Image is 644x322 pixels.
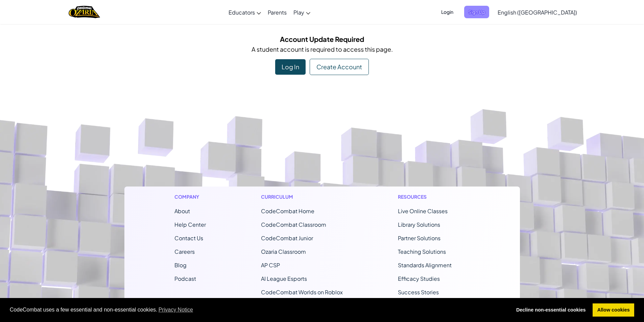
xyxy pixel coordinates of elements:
[398,234,440,242] a: Partner Solutions
[174,221,206,228] a: Help Center
[264,3,290,21] a: Parents
[511,303,590,317] a: deny cookies
[174,262,187,269] a: Blog
[261,207,314,215] span: CodeCombat Home
[261,248,306,255] a: Ozaria Classroom
[398,275,440,282] a: Efficacy Studies
[261,193,343,200] h1: Curriculum
[593,303,634,317] a: allow cookies
[290,3,314,21] a: Play
[174,193,206,200] h1: Company
[398,207,448,215] a: Live Online Classes
[174,207,190,215] a: About
[174,275,196,282] a: Podcast
[275,59,306,75] div: Log In
[69,5,100,19] img: Home
[225,3,264,21] a: Educators
[158,305,194,315] a: learn more about cookies
[398,221,440,228] a: Library Solutions
[498,9,577,16] span: English ([GEOGRAPHIC_DATA])
[437,6,457,18] button: Login
[398,262,452,269] a: Standards Alignment
[174,248,195,255] a: Careers
[261,221,326,228] a: CodeCombat Classroom
[69,5,100,19] a: Ozaria by CodeCombat logo
[261,275,307,282] a: AI League Esports
[129,44,515,54] p: A student account is required to access this page.
[293,9,304,16] span: Play
[261,262,280,269] a: AP CSP
[310,59,369,75] div: Create Account
[129,34,515,44] h5: Account Update Required
[398,193,470,200] h1: Resources
[261,289,343,296] a: CodeCombat Worlds on Roblox
[10,305,506,315] span: CodeCombat uses a few essential and non-essential cookies.
[464,6,489,18] button: Sign Up
[494,3,580,21] a: English ([GEOGRAPHIC_DATA])
[261,234,313,242] a: CodeCombat Junior
[174,234,203,242] span: Contact Us
[398,248,446,255] a: Teaching Solutions
[398,289,439,296] a: Success Stories
[229,9,255,16] span: Educators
